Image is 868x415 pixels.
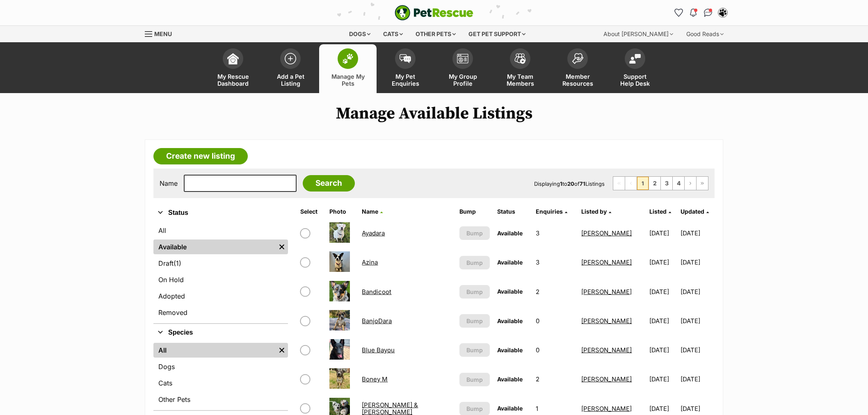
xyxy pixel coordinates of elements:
span: Listed by [581,208,607,215]
td: [DATE] [646,336,679,364]
span: Page 1 [637,177,649,190]
a: Removed [153,305,288,320]
nav: Pagination [613,176,708,190]
span: Available [497,288,523,295]
a: Favourites [672,6,685,19]
a: Page 4 [673,177,684,190]
span: Support Help Desk [617,73,653,87]
strong: 71 [580,180,585,187]
a: Add a Pet Listing [262,44,319,93]
a: Adopted [153,289,288,303]
a: My Rescue Dashboard [204,44,262,93]
th: Bump [456,205,493,218]
td: [DATE] [646,365,679,393]
a: Page 2 [649,177,660,190]
a: Available [153,239,276,254]
a: Remove filter [276,239,288,254]
a: Listed [649,208,671,215]
td: [DATE] [646,248,679,276]
a: [PERSON_NAME] [581,405,632,413]
a: My Team Members [491,44,549,93]
td: 3 [532,248,578,276]
button: Bump [459,285,490,299]
span: Manage My Pets [329,73,366,87]
a: [PERSON_NAME] [581,375,632,383]
img: team-members-icon-5396bd8760b3fe7c0b43da4ab00e1e3bb1a5d9ba89233759b79545d2d3fc5d0d.svg [514,53,526,64]
td: [DATE] [681,307,714,335]
a: Menu [145,26,178,41]
div: Species [153,341,288,410]
div: Good Reads [681,26,729,42]
a: Updated [681,208,709,215]
span: Displaying to of Listings [534,180,605,187]
a: On Hold [153,272,288,287]
a: [PERSON_NAME] [581,288,632,296]
a: Last page [697,177,708,190]
button: Bump [459,343,490,357]
span: My Team Members [502,73,539,87]
span: Member Resources [559,73,596,87]
button: Bump [459,256,490,269]
strong: 1 [560,180,562,187]
div: Other pets [410,26,461,42]
a: Other Pets [153,392,288,407]
img: dashboard-icon-eb2f2d2d3e046f16d808141f083e7271f6b2e854fb5c12c21221c1fb7104beca.svg [227,53,239,64]
span: translation missing: en.admin.listings.index.attributes.enquiries [536,208,563,215]
span: Bump [466,229,483,237]
a: My Pet Enquiries [377,44,434,93]
button: Status [153,207,288,218]
td: 0 [532,336,578,364]
span: Bump [466,375,483,384]
img: member-resources-icon-8e73f808a243e03378d46382f2149f9095a855e16c252ad45f914b54edf8863c.svg [572,53,583,64]
img: manage-my-pets-icon-02211641906a0b7f246fdf0571729dbe1e7629f14944591b6c1af311fb30b64b.svg [342,53,354,64]
div: Cats [377,26,409,42]
img: add-pet-listing-icon-0afa8454b4691262ce3f59096e99ab1cd57d4a30225e0717b998d2c9b9846f56.svg [285,53,296,64]
span: Available [497,405,523,412]
a: Next page [685,177,696,190]
a: Page 3 [661,177,672,190]
a: Support Help Desk [606,44,664,93]
button: Bump [459,373,490,386]
a: Boney M [362,375,388,383]
div: About [PERSON_NAME] [598,26,679,42]
a: Azina [362,258,378,266]
a: [PERSON_NAME] [581,229,632,237]
td: 0 [532,307,578,335]
span: Bump [466,346,483,354]
a: [PERSON_NAME] [581,258,632,266]
td: [DATE] [681,278,714,306]
td: [DATE] [681,365,714,393]
strong: 20 [567,180,574,187]
span: Bump [466,404,483,413]
a: Bandicoot [362,288,391,296]
td: [DATE] [646,278,679,306]
button: My account [716,6,729,19]
span: Bump [466,287,483,296]
td: [DATE] [681,248,714,276]
a: PetRescue [395,5,473,21]
a: Member Resources [549,44,606,93]
img: help-desk-icon-fdf02630f3aa405de69fd3d07c3f3aa587a6932b1a1747fa1d2bba05be0121f9.svg [629,54,641,64]
span: Bump [466,317,483,325]
th: Photo [326,205,358,218]
a: Listed by [581,208,611,215]
th: Select [297,205,325,218]
div: Status [153,221,288,323]
a: Manage My Pets [319,44,377,93]
span: Available [497,347,523,353]
img: logo-e224e6f780fb5917bec1dbf3a21bbac754714ae5b6737aabdf751b685950b380.svg [395,5,473,21]
span: Menu [154,30,172,37]
img: pet-enquiries-icon-7e3ad2cf08bfb03b45e93fb7055b45f3efa6380592205ae92323e6603595dc1f.svg [400,54,411,63]
span: Available [497,376,523,383]
th: Status [494,205,532,218]
ul: Account quick links [672,6,729,19]
td: [DATE] [681,219,714,247]
div: Dogs [343,26,376,42]
span: My Pet Enquiries [387,73,424,87]
td: [DATE] [681,336,714,364]
td: [DATE] [646,307,679,335]
img: Lynda Smith profile pic [719,9,727,17]
a: Cats [153,376,288,390]
span: Name [362,208,378,215]
button: Notifications [687,6,700,19]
